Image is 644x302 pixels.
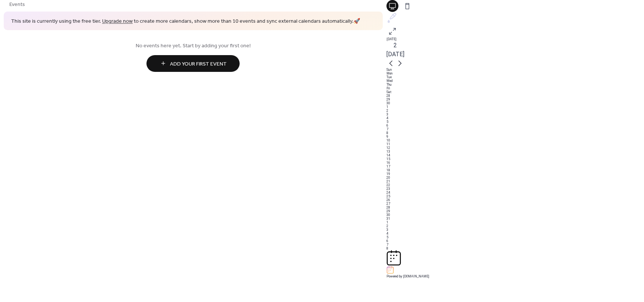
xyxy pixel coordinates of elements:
div: 20 [386,176,644,179]
div: 18 [386,168,644,172]
div: 25 [386,194,644,198]
div: Fri [386,86,644,90]
div: 27 [386,202,644,206]
div: 28 [386,94,644,98]
div: 3 [386,112,644,116]
div: 21 [386,179,644,183]
div: 3 [386,228,644,232]
div: 31 [386,217,644,220]
div: 23 [386,187,644,191]
div: 30 [386,101,644,105]
div: 6 [386,124,644,127]
div: 22 [386,183,644,187]
div: 28 [386,206,644,209]
div: 11 [386,142,644,146]
div: Sat [386,90,644,94]
div: 1 [386,105,644,109]
div: 12 [386,146,644,150]
div: 1 [386,220,644,224]
div: 7 [386,127,644,131]
div: 9 [386,135,644,139]
div: 6 [386,239,644,243]
div: 8 [386,247,644,250]
div: Sun [386,68,644,71]
div: 19 [386,172,644,176]
div: 4 [386,232,644,235]
a: Upgrade now [102,16,133,26]
span: Add Your First Event [170,60,227,68]
div: 30 [386,213,644,217]
div: 10 [386,139,644,142]
div: 29 [386,209,644,213]
div: 24 [386,191,644,194]
div: Powered by [386,274,644,278]
div: 2 [386,109,644,112]
div: Mon [386,71,644,75]
span: No events here yet. Start by adding your first one! [9,42,377,50]
span: This site is currently using the free tier. to create more calendars, show more than 10 events an... [11,18,360,25]
div: 14 [386,153,644,157]
a: [DOMAIN_NAME] [403,274,429,278]
button: 2[DATE] [384,39,407,61]
div: 16 [386,161,644,165]
div: 5 [386,120,644,124]
div: 4 [386,116,644,120]
div: Tue [386,75,644,79]
div: 2 [386,224,644,228]
div: 7 [386,243,644,247]
a: Add Your First Event [9,55,377,72]
div: 15 [386,157,644,161]
div: 17 [386,165,644,168]
button: Add Your First Event [146,55,240,72]
div: [DATE] [386,37,644,41]
div: Wed [386,79,644,83]
div: 26 [386,198,644,202]
div: 8 [386,131,644,135]
div: 5 [386,235,644,239]
div: Thu [386,83,644,86]
div: 29 [386,98,644,101]
div: 13 [386,150,644,153]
